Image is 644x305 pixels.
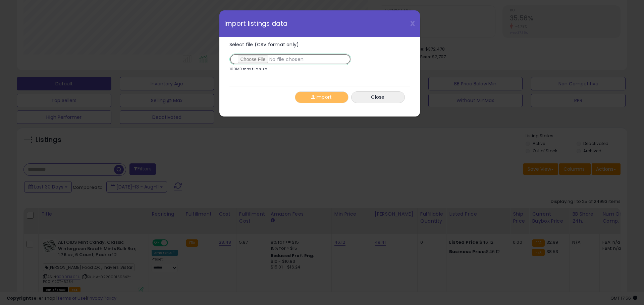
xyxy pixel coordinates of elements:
button: Import [295,91,348,103]
span: X [410,19,415,28]
p: 100MB max file size [229,67,267,71]
span: Select file (CSV format only) [229,41,299,48]
span: Import listings data [224,20,288,27]
button: Close [351,91,405,103]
